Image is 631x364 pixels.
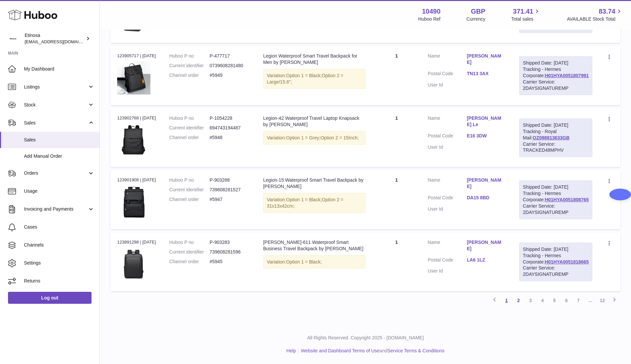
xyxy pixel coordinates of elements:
li: and [299,348,444,354]
div: Tracking - Hermes Corporate: [519,180,592,219]
a: Log out [8,292,92,304]
div: Variation: [263,193,365,213]
a: [PERSON_NAME] Le [467,115,506,128]
span: Usage [24,188,95,194]
img: Brand-Laptop-Backpack-Waterproof-Anti-Theft-School-Backpacks-Usb-Charging-Men-Business-Travel-Bag... [117,247,150,280]
span: Listings [24,84,88,90]
div: Shipped Date: [DATE] [523,246,589,253]
div: Legion-42 Waterproof Travel Laptop Knapsack by [PERSON_NAME] [263,115,365,128]
dt: Postal Code [428,257,467,265]
dt: Huboo P no [169,177,210,183]
dt: Current identifier [169,125,210,131]
a: H01HYA0051807991 [545,73,589,78]
a: E16 3DW [467,133,506,139]
div: Tracking - Royal Mail: [519,118,592,157]
div: [PERSON_NAME]-611 Waterproof Smart Business Travel Backpack by [PERSON_NAME] [263,239,365,252]
strong: 10490 [422,7,441,16]
dt: Postal Code [428,71,467,79]
p: All Rights Reserved. Copyright 2025 - [DOMAIN_NAME] [105,335,626,341]
a: TN13 3AX [467,71,506,77]
dd: 694743194487 [210,125,250,131]
span: Stock [24,102,88,108]
span: Sales [24,120,88,126]
dt: Huboo P no [169,239,210,246]
div: Variation: [263,255,365,269]
div: Carrier Service: 2DAYSIGNATUREMP [523,265,589,277]
a: 3 [525,294,536,306]
a: 371.41 Total sales [511,7,541,22]
span: Option 1 = Black; [286,259,322,265]
a: OZ098813633GB [533,135,570,140]
dt: User Id [428,206,467,212]
dt: Name [428,53,467,67]
img: v-black__-1141466960.webp [117,123,150,156]
dt: User Id [428,268,467,274]
dd: #5945 [210,259,250,265]
div: 123905717 | [DATE] [117,53,156,59]
div: Huboo Ref [418,16,441,22]
a: H01HYA0051818665 [545,259,589,265]
dd: P-1054228 [210,115,250,121]
span: [EMAIL_ADDRESS][DOMAIN_NAME] [25,39,98,44]
div: Etinosa [25,32,85,45]
a: 6 [560,294,572,306]
a: [PERSON_NAME] [467,177,506,190]
span: Option 2 = 31x13x42cm; [267,197,343,209]
dt: Huboo P no [169,115,210,121]
div: Carrier Service: TRACKED48MPHV [523,141,589,154]
span: AVAILABLE Stock Total [567,16,623,22]
a: 4 [536,294,548,306]
dd: #5947 [210,196,250,203]
span: Sales [24,137,95,143]
span: Option 1 = Black; [286,73,322,78]
a: 5 [548,294,560,306]
strong: GBP [471,7,485,16]
a: 2 [513,294,525,306]
a: 12 [596,294,608,306]
dt: Name [428,239,467,254]
img: Wolphuk@gmail.com [8,34,18,44]
div: Shipped Date: [DATE] [523,60,589,66]
dt: User Id [428,144,467,150]
a: LA6 1LZ [467,257,506,263]
span: ... [584,294,596,306]
span: Total sales [511,16,541,22]
dt: Name [428,115,467,129]
dd: #5949 [210,72,250,79]
dd: 739608281596 [210,249,250,255]
span: Returns [24,278,95,284]
img: High-Quality-Waterproof-Men-s-Laptop-Backpack-Luxury-Brand-Designer-Black-Backpack-for-Business-U... [117,61,150,94]
img: Korean-Fashion-Men-s-Backpack-Large-Capacity-Waterproof-Travel-Backpack-Business-Laptop-Backpack-... [117,185,150,219]
span: Invoicing and Payments [24,206,88,212]
a: Help [287,348,296,353]
dd: #5948 [210,134,250,141]
td: 1 [372,108,421,167]
div: Carrier Service: 2DAYSIGNATUREMP [523,79,589,91]
div: Currency [467,16,486,22]
div: Legion-15 Waterproof Smart Travel Backpack by [PERSON_NAME] [263,177,365,190]
dt: Current identifier [169,63,210,69]
span: Option 2 = 15Inch; [320,135,359,140]
span: My Dashboard [24,66,95,72]
td: 1 [372,233,421,291]
a: Service Terms & Conditions [387,348,445,353]
div: 123902768 | [DATE] [117,115,156,121]
div: Shipped Date: [DATE] [523,184,589,190]
span: Add Manual Order [24,153,95,159]
span: Settings [24,260,95,266]
div: Tracking - Hermes Corporate: [519,243,592,281]
div: 123891298 | [DATE] [117,239,156,245]
dt: Current identifier [169,249,210,255]
dt: Huboo P no [169,53,210,59]
div: Variation: [263,131,365,145]
dd: P-903288 [210,177,250,183]
div: Tracking - Hermes Corporate: [519,56,592,95]
span: Channels [24,242,95,248]
a: [PERSON_NAME] [467,239,506,252]
div: Carrier Service: 2DAYSIGNATUREMP [523,203,589,216]
a: 1 [501,294,513,306]
dd: P-903283 [210,239,250,246]
dt: Name [428,177,467,191]
dt: Channel order [169,196,210,203]
a: 7 [572,294,584,306]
